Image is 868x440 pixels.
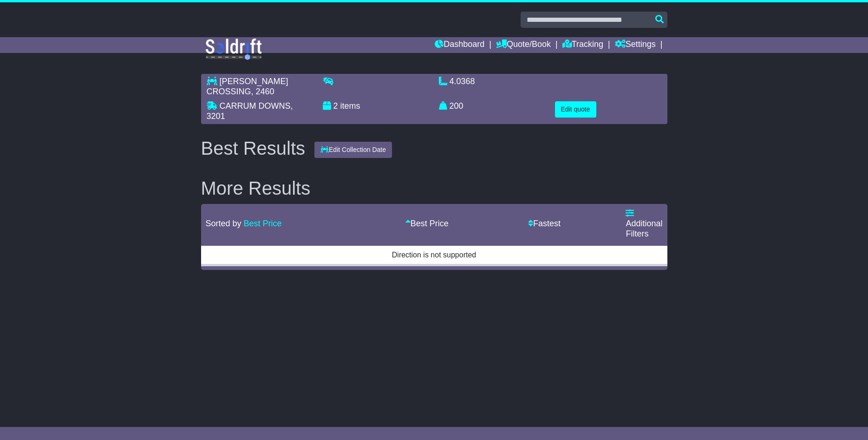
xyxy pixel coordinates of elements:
a: Tracking [562,37,603,53]
span: CARRUM DOWNS [220,101,291,111]
div: Best Results [196,138,310,158]
button: Edit Collection Date [314,142,392,158]
span: , 3201 [207,101,293,121]
a: Best Price [244,219,282,228]
span: items [340,101,360,111]
a: Settings [615,37,656,53]
span: 200 [450,101,463,111]
span: Sorted by [206,219,241,228]
span: 4.0368 [450,77,475,86]
span: 2 [333,101,338,111]
a: Dashboard [435,37,484,53]
a: Quote/Book [496,37,551,53]
span: [PERSON_NAME] CROSSING [207,77,288,96]
button: Edit quote [555,101,596,118]
a: Additional Filters [626,209,662,238]
a: Fastest [528,219,561,228]
h2: More Results [201,178,667,198]
td: Direction is not supported [201,245,667,265]
span: , 2460 [251,87,274,96]
a: Best Price [405,219,449,228]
